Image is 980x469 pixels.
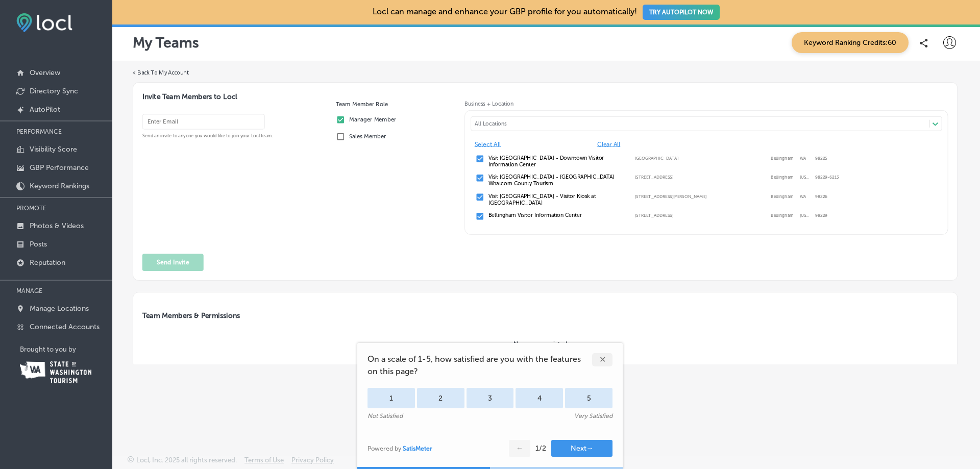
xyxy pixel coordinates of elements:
span: Send an invite to anyone you would like to join your Locl team. [142,133,329,139]
p: Photos & Videos [30,221,84,230]
div: 4 [516,388,563,408]
img: fda3e92497d09a02dc62c9cd864e3231.png [16,13,72,32]
p: GBP Performance [30,163,89,172]
span: On a scale of 1-5, how satisfied are you with the features on this page? [367,353,592,378]
span: Business + Location [464,101,948,107]
p: Posts [30,240,47,249]
button: TRY AUTOPILOT NOW [643,5,720,20]
label: Sales [349,133,386,140]
p: Overview [30,68,60,77]
label: 4255 Mitchell Way [635,194,767,199]
p: Brought to you by [20,345,112,353]
label: 98226 [815,194,828,199]
h3: Team Members & Permissions [133,302,948,329]
p: Visibility Score [30,145,77,154]
label: Bellingham [771,194,796,199]
label: 98229-6213 [815,175,839,180]
label: Visit Bellingham - Visitor Kiosk at Bellingham International Airport [488,193,627,206]
span: Clear All [597,140,712,147]
label: 904 Potter Street [635,175,767,180]
label: Bellingham [771,213,796,218]
label: 1306 Commercial Street [635,156,767,161]
label: Visit Bellingham - Downtown Visitor Information Center [488,155,627,168]
div: 2 [417,388,464,408]
a: Privacy Policy [291,456,334,469]
label: 904 Potter Street [635,213,767,218]
label: 98225 [815,156,827,161]
div: 3 [467,388,514,408]
div: Powered by [367,445,432,452]
h3: Invite Team Members to Locl [142,92,948,101]
label: Bellingham [771,156,796,161]
div: Very Satisfied [574,412,612,419]
p: My Teams [133,34,199,51]
p: Reputation [30,258,65,267]
label: Visit Bellingham - Bellingham Whatcom County Tourism [488,174,627,187]
span: Keyword Ranking Credits: 60 [792,32,909,53]
div: All Locations [475,120,933,127]
button: Send Invite [142,254,204,271]
input: Enter Email [142,114,265,130]
label: Manager [349,116,396,123]
div: 1 [367,388,415,408]
h3: Team Member Role [336,101,457,108]
div: 5 [565,388,612,408]
p: Manage Locations [30,304,89,313]
p: Connected Accounts [30,323,100,331]
p: Keyword Rankings [30,182,89,190]
div: ✕ [592,353,612,366]
label: WA [800,194,812,199]
label: WA [800,156,812,161]
div: 1 / 2 [535,444,546,453]
div: Not Satisfied [367,412,403,419]
label: Washington [800,175,812,180]
label: Bellingham Visitor Information Center [488,212,627,219]
label: Washington [800,213,812,218]
p: AutoPilot [30,105,60,114]
span: Select All [475,140,590,147]
a: Terms of Use [244,456,284,469]
p: Directory Sync [30,87,78,95]
p: Locl, Inc. 2025 all rights reserved. [136,456,237,464]
a: SatisMeter [403,445,432,452]
label: 98229 [815,213,828,218]
label: Bellingham [771,175,796,180]
button: Next→ [551,440,612,457]
button: ← [509,440,530,457]
img: Washington Tourism [20,361,91,383]
p: No user associated [144,340,936,348]
label: < Back To My Account [133,69,189,77]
